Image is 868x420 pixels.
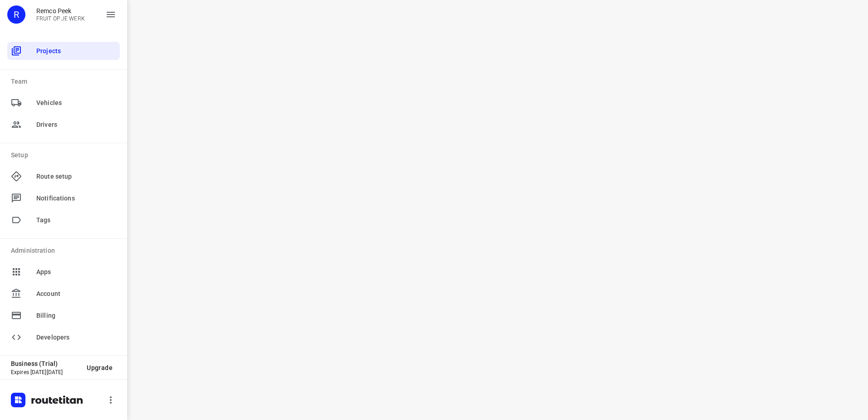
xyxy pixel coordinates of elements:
p: Administration [11,246,120,255]
span: Billing [36,311,116,320]
div: Vehicles [7,94,120,112]
span: Projects [36,46,116,56]
div: Apps [7,263,120,281]
p: Setup [11,150,120,160]
p: FRUIT OP JE WERK [36,15,85,22]
p: Business (Trial) [11,360,79,367]
div: Tags [7,211,120,229]
p: Team [11,77,120,86]
div: Notifications [7,189,120,207]
span: Notifications [36,194,116,203]
button: Upgrade [79,360,120,376]
span: Account [36,289,116,299]
span: Upgrade [87,364,113,371]
p: Expires [DATE][DATE] [11,369,79,375]
span: Developers [36,333,116,342]
div: Projects [7,42,120,60]
div: Account [7,285,120,303]
span: Apps [36,267,116,277]
div: Developers [7,328,120,346]
div: Route setup [7,167,120,185]
span: Route setup [36,172,116,181]
div: Billing [7,306,120,325]
span: Vehicles [36,98,116,108]
div: R [7,5,25,24]
span: Tags [36,215,116,225]
p: Remco Peek [36,7,85,15]
span: Drivers [36,120,116,130]
div: Drivers [7,115,120,134]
